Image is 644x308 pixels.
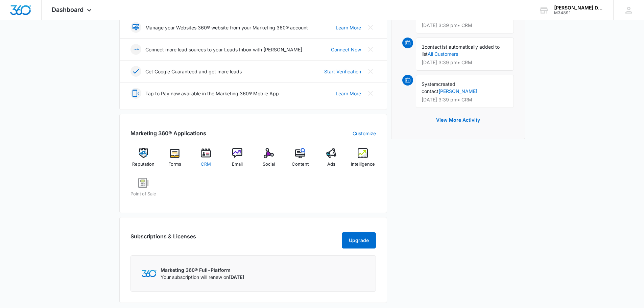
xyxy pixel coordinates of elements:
[263,161,275,168] span: Social
[324,68,361,75] a: Start Verification
[168,161,181,168] span: Forms
[162,148,188,172] a: Forms
[193,148,219,172] a: CRM
[365,22,376,33] button: Close
[365,88,376,99] button: Close
[161,266,244,274] p: Marketing 360® Full-Platform
[438,88,477,94] a: [PERSON_NAME]
[554,10,603,15] div: account id
[336,90,361,97] a: Learn More
[422,44,425,50] span: 1
[229,274,244,280] span: [DATE]
[201,161,211,168] span: CRM
[351,161,375,168] span: Intelligence
[422,60,508,65] p: [DATE] 3:39 pm • CRM
[256,148,282,172] a: Social
[292,161,309,168] span: Content
[224,148,251,172] a: Email
[422,44,500,57] span: contact(s) automatically added to list
[52,6,84,13] span: Dashboard
[327,161,335,168] span: Ads
[130,178,157,202] a: Point of Sale
[422,23,508,28] p: [DATE] 3:39 pm • CRM
[342,232,376,248] button: Upgrade
[287,148,313,172] a: Content
[353,130,376,137] a: Customize
[145,68,242,75] p: Get Google Guaranteed and get more leads
[145,46,302,53] p: Connect more lead sources to your Leads Inbox with [PERSON_NAME]
[331,46,361,53] a: Connect Now
[422,97,508,102] p: [DATE] 3:39 pm • CRM
[232,161,243,168] span: Email
[422,81,438,87] span: System
[365,44,376,55] button: Close
[428,51,458,57] a: All Customers
[130,129,206,137] h2: Marketing 360® Applications
[145,90,279,97] p: Tap to Pay now available in the Marketing 360® Mobile App
[130,191,156,197] span: Point of Sale
[132,161,154,168] span: Reputation
[350,148,376,172] a: Intelligence
[422,81,455,94] span: created contact
[336,24,361,31] a: Learn More
[161,274,244,281] p: Your subscription will renew on
[318,148,344,172] a: Ads
[145,24,308,31] p: Manage your Websites 360® website from your Marketing 360® account
[130,148,157,172] a: Reputation
[130,232,196,246] h2: Subscriptions & Licenses
[365,66,376,77] button: Close
[554,5,603,10] div: account name
[142,270,157,277] img: Marketing 360 Logo
[429,112,487,128] button: View More Activity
